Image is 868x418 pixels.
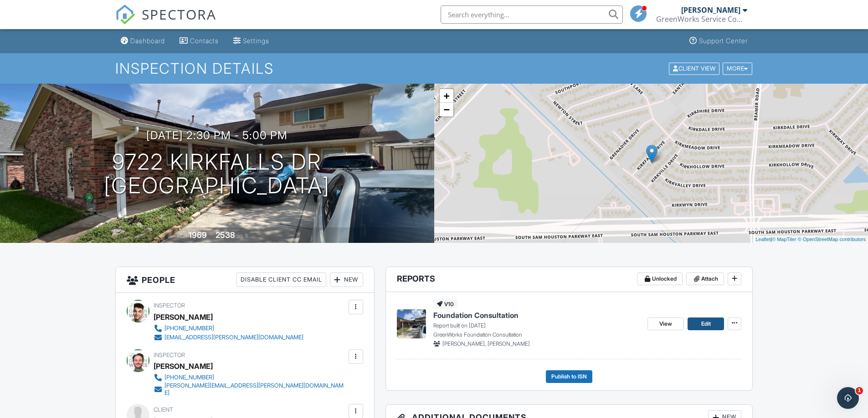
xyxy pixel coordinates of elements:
[669,62,719,75] div: Client View
[755,237,770,242] a: Leaflet
[154,333,303,342] a: [EMAIL_ADDRESS][PERSON_NAME][DOMAIN_NAME]
[115,60,753,76] h1: Inspection Details
[164,325,214,332] div: [PHONE_NUMBER]
[189,230,207,240] div: 1969
[668,65,722,71] a: Client View
[236,272,326,287] div: Disable Client CC Email
[330,272,363,287] div: New
[798,237,866,242] a: © OpenStreetMap contributors
[190,37,219,45] div: Contacts
[154,382,346,397] a: [PERSON_NAME][EMAIL_ADDRESS][PERSON_NAME][DOMAIN_NAME]
[154,324,303,333] a: [PHONE_NUMBER]
[236,232,249,239] span: sq. ft.
[440,89,453,103] a: Zoom in
[154,302,185,309] span: Inspector
[154,406,173,413] span: Client
[164,382,346,397] div: [PERSON_NAME][EMAIL_ADDRESS][PERSON_NAME][DOMAIN_NAME]
[656,15,747,24] div: GreenWorks Service Company
[115,5,135,25] img: The Best Home Inspection Software - Spectora
[441,5,623,24] input: Search everything...
[142,5,216,24] span: SPECTORA
[856,387,863,394] span: 1
[686,33,751,50] a: Support Center
[681,5,740,15] div: [PERSON_NAME]
[699,37,748,45] div: Support Center
[243,37,269,45] div: Settings
[230,33,273,50] a: Settings
[115,12,216,31] a: SPECTORA
[154,310,213,324] div: [PERSON_NAME]
[104,150,330,198] h1: 9722 Kirkfalls Dr [GEOGRAPHIC_DATA]
[154,359,213,373] div: [PERSON_NAME]
[130,37,165,45] div: Dashboard
[164,334,303,341] div: [EMAIL_ADDRESS][PERSON_NAME][DOMAIN_NAME]
[154,373,346,382] a: [PHONE_NUMBER]
[723,62,752,75] div: More
[216,230,235,240] div: 2538
[440,103,453,116] a: Zoom out
[154,352,185,358] span: Inspector
[146,129,288,141] h3: [DATE] 2:30 pm - 5:00 pm
[772,237,796,242] a: © MapTiler
[176,33,222,50] a: Contacts
[753,236,868,243] div: |
[116,267,374,293] h3: People
[117,33,169,50] a: Dashboard
[837,387,859,409] iframe: Intercom live chat
[164,374,214,381] div: [PHONE_NUMBER]
[177,232,187,239] span: Built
